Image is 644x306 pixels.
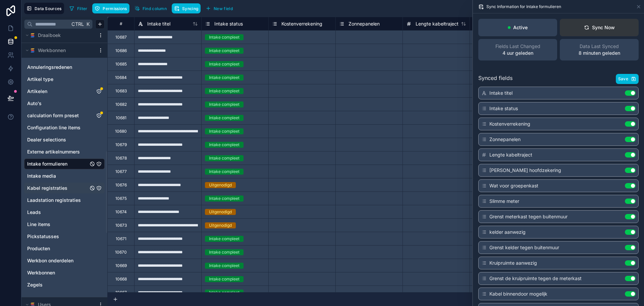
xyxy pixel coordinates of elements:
[27,112,88,119] a: calculation form preset
[77,6,88,11] span: Filter
[209,290,239,296] div: Intake compleet
[27,221,88,228] a: Line items
[27,148,80,155] span: Externe artikelnummers
[24,46,95,55] button: SmartSuite logoWerkbonnen
[115,35,127,40] div: 10687
[113,21,129,26] div: #
[489,244,559,251] span: Grenst kelder tegen buitenmuur
[27,257,73,264] span: Werkbon onderdelen
[27,245,88,252] a: Producten
[209,128,239,134] div: Intake compleet
[27,136,88,143] a: Dealer selections
[24,159,105,169] div: Intake formulieren
[489,136,521,143] span: Zonnepanelen
[38,47,66,54] span: Werkbonnen
[209,34,239,40] div: Intake compleet
[115,102,127,107] div: 10682
[209,182,232,188] div: Uitgenodigd
[24,62,105,73] div: Annuleringsredenen
[115,263,127,268] div: 10669
[203,3,235,13] button: New field
[27,100,42,107] span: Auto's
[489,213,568,220] span: Grenst meterkast tegen buitenmuur
[209,61,239,67] div: Intake compleet
[502,50,533,56] p: 4 uur geleden
[27,88,88,95] a: Artikelen
[115,48,127,53] div: 10686
[27,245,50,252] span: Producten
[27,148,88,155] a: Externe artikelnummers
[489,291,547,297] span: Kabel binnendoor mogelijk
[27,161,67,167] span: Intake formulieren
[24,122,105,133] div: Configuration line items
[489,198,519,205] span: Slimme meter
[92,3,129,13] button: Permissions
[27,281,43,288] span: Zegels
[489,90,513,96] span: Intake titel
[489,260,537,266] span: Kruipruimte aanwezig
[489,151,532,158] span: Lengte kabeltraject
[560,19,639,36] button: Sync Now
[115,209,127,215] div: 10674
[27,269,55,276] span: Werkbonnen
[115,129,127,134] div: 10680
[24,86,105,97] div: Artikelen
[115,196,127,201] div: 10675
[115,169,127,174] div: 10677
[24,231,105,242] div: Pickstatusses
[209,75,239,81] div: Intake compleet
[24,134,105,145] div: Dealer selections
[27,173,56,179] span: Intake media
[24,3,64,14] button: Data Sources
[132,3,169,13] button: Find column
[489,182,538,189] span: Wat voor groepenkast
[580,43,619,50] span: Data Last Synced
[489,167,561,174] span: [PERSON_NAME] hoofdzekering
[416,20,459,27] span: Lengte kabeltraject
[24,195,105,206] div: Laadstation registraties
[182,6,198,11] span: Syncing
[486,4,561,9] span: Sync Information for Intake formulieren
[209,88,239,94] div: Intake compleet
[27,76,53,83] span: Artikel type
[513,24,528,31] p: Active
[209,236,239,242] div: Intake compleet
[24,31,95,40] button: SmartSuite logoDraaiboek
[115,156,127,161] div: 10678
[27,64,72,71] span: Annuleringsredenen
[348,20,380,27] span: Zonnepanelen
[209,101,239,107] div: Intake compleet
[209,276,239,282] div: Intake compleet
[209,169,239,175] div: Intake compleet
[116,115,126,121] div: 10681
[115,290,127,295] div: 10667
[172,3,201,13] button: Syncing
[115,142,127,147] div: 10679
[489,229,526,235] span: kelder aanwezig
[27,257,88,264] a: Werkbon onderdelen
[24,171,105,181] div: Intake media
[24,243,105,254] div: Producten
[27,209,88,216] a: Leads
[209,195,239,202] div: Intake compleet
[209,48,239,54] div: Intake compleet
[27,221,50,228] span: Line items
[86,22,90,27] span: K
[209,142,239,148] div: Intake compleet
[115,276,127,282] div: 10668
[71,20,85,28] span: Ctrl
[209,209,232,215] div: Uitgenodigd
[30,33,35,38] img: SmartSuite logo
[115,250,127,255] div: 10670
[489,275,582,282] span: Grenst de kruipruimte tegen de meterkast
[24,279,105,290] div: Zegels
[618,76,628,82] span: Save
[27,100,88,107] a: Auto's
[27,76,88,83] a: Artikel type
[27,161,88,167] a: Intake formulieren
[172,3,203,13] a: Syncing
[27,136,66,143] span: Dealer selections
[27,233,59,240] span: Pickstatusses
[115,88,127,94] div: 10683
[209,249,239,255] div: Intake compleet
